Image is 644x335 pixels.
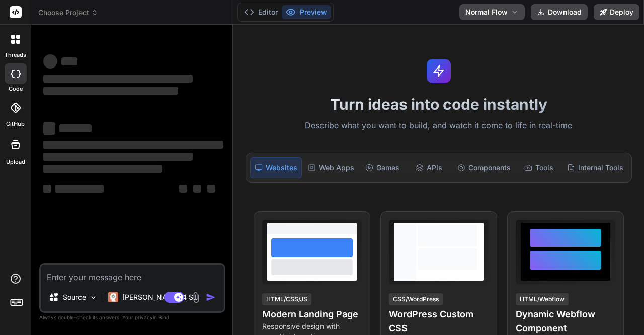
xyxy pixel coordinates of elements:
[38,8,98,18] span: Choose Project
[59,124,92,132] span: ‌
[516,293,569,305] div: HTML/Webflow
[360,157,405,178] div: Games
[43,185,51,193] span: ‌
[43,165,162,173] span: ‌
[5,51,26,59] label: threads
[262,293,311,305] div: HTML/CSS/JS
[43,87,178,95] span: ‌
[282,5,331,19] button: Preview
[239,95,638,113] h1: Turn ideas into code instantly
[240,5,282,19] button: Editor
[262,307,362,321] h4: Modern Landing Page
[453,157,515,178] div: Components
[43,54,57,69] span: ‌
[55,185,104,193] span: ‌
[9,85,23,93] label: code
[43,122,55,135] span: ‌
[63,292,86,302] p: Source
[389,293,443,305] div: CSS/WordPress
[108,292,118,302] img: Claude 4 Sonnet
[304,157,358,178] div: Web Apps
[190,292,202,303] img: attachment
[206,292,216,302] img: icon
[43,75,193,83] span: ‌
[179,185,187,193] span: ‌
[594,4,639,20] button: Deploy
[6,158,25,166] label: Upload
[43,153,193,161] span: ‌
[407,157,451,178] div: APIs
[531,4,588,20] button: Download
[43,141,223,149] span: ‌
[517,157,561,178] div: Tools
[135,314,153,320] span: privacy
[250,157,302,178] div: Websites
[193,185,201,193] span: ‌
[122,292,197,302] p: [PERSON_NAME] 4 S..
[459,4,525,20] button: Normal Flow
[6,120,25,128] label: GitHub
[39,313,225,322] p: Always double-check its answers. Your in Bind
[207,185,215,193] span: ‌
[89,293,98,302] img: Pick Models
[563,157,627,178] div: Internal Tools
[465,7,508,17] span: Normal Flow
[239,119,638,132] p: Describe what you want to build, and watch it come to life in real-time
[61,57,77,65] span: ‌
